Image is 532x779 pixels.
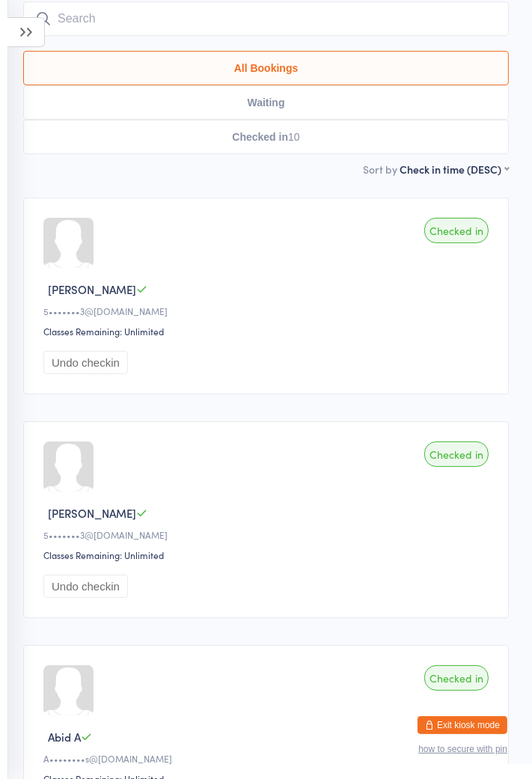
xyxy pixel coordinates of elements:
[23,120,509,154] button: Checked in10
[424,442,489,467] div: Checked in
[424,218,489,243] div: Checked in
[48,729,81,745] span: Abid A
[43,325,493,337] div: Classes Remaining: Unlimited
[43,351,128,374] button: Undo checkin
[400,162,509,177] div: Check in time (DESC)
[23,51,509,85] button: All Bookings
[23,1,509,36] input: Search
[43,752,493,765] div: A••••••••s@[DOMAIN_NAME]
[418,744,507,754] button: how to secure with pin
[424,665,489,691] div: Checked in
[43,575,128,598] button: Undo checkin
[48,281,136,297] span: [PERSON_NAME]
[363,162,397,177] label: Sort by
[418,716,507,734] button: Exit kiosk mode
[48,505,136,521] span: [PERSON_NAME]
[43,549,493,561] div: Classes Remaining: Unlimited
[43,528,493,541] div: 5•••••••3@[DOMAIN_NAME]
[288,131,300,143] div: 10
[43,305,493,317] div: 5•••••••3@[DOMAIN_NAME]
[23,85,509,120] button: Waiting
